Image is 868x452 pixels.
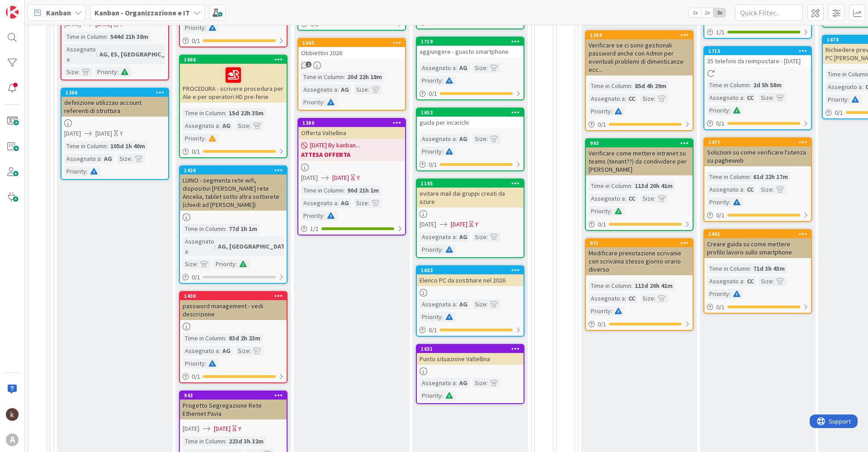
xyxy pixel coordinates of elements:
[632,281,675,291] div: 113d 20h 41m
[417,38,524,46] div: 1719
[417,108,524,117] div: 1652
[589,106,611,116] div: Priority
[205,358,206,368] span: :
[420,134,456,144] div: Assegnato a
[751,80,784,90] div: 2d 5h 58m
[703,46,812,130] a: 171535 telefoni da reimpostare - [DATE]Time in Column:2d 5h 58mAssegnato a:CCSize:Priority:0/1
[585,30,693,131] a: 1394Verificare se ci sono gestionali password anche con Admin per eventuali problemi di dimentica...
[654,193,656,203] span: :
[117,67,118,77] span: :
[416,179,524,258] a: 1145evitare mail dai gruppi creati da azure[DATE][DATE]YAssegnato a:AGSize:Priority:
[179,165,288,284] a: 1426LUINO - segmenta rete wifi, dispositivi [PERSON_NAME] rete Ancelia, tablet sotto altra sottor...
[219,121,220,131] span: :
[704,138,811,166] div: 1477Soluzioni su come verificare l'utenza su pagheweb
[131,154,132,164] span: :
[183,259,197,269] div: Size
[632,81,669,91] div: 85d 4h 29m
[625,293,626,303] span: :
[179,55,288,158] a: 1666PROCEDURA - scrivere procedura per Ale e per operatori HD pre-ferieTime in Column:15d 22h 35m...
[590,32,693,38] div: 1394
[586,319,693,330] div: 0/1
[344,185,345,195] span: :
[180,292,287,300] div: 1408
[310,141,360,150] span: [DATE] By kanban...
[586,247,693,275] div: Modificare prenotazione scrivanie con scrivania stesso giorno orario diverso
[183,333,225,343] div: Time in Column
[417,159,524,170] div: 0/1
[729,197,731,207] span: :
[298,39,405,47] div: 1645
[704,55,811,67] div: 35 telefoni da reimpostare - [DATE]
[472,63,486,73] div: Size
[297,38,406,111] a: 1645Obbiettivi 2026Time in Column:20d 22h 18mAssegnato a:AGSize:Priority:
[751,264,787,273] div: 71d 3h 43m
[421,38,524,45] div: 1719
[429,160,437,169] span: 0 / 1
[456,299,457,309] span: :
[750,172,751,182] span: :
[180,35,287,47] div: 0/1
[704,238,811,258] div: Creare guida su come mettere profilo lavoro sullo smartphone
[301,150,402,159] b: ATTESA OFFERTA
[183,358,205,368] div: Priority
[344,72,345,82] span: :
[589,94,625,104] div: Assegnato a
[417,38,524,57] div: 1719aggiungere - guasto smartphone
[323,97,325,107] span: :
[64,67,78,77] div: Size
[184,167,287,174] div: 1426
[180,56,287,64] div: 1666
[219,346,220,356] span: :
[590,140,693,146] div: 993
[589,193,625,203] div: Assegnato a
[759,276,773,286] div: Size
[180,272,287,283] div: 0/1
[117,154,131,164] div: Size
[417,117,524,128] div: guida per incarichi
[421,346,524,352] div: 1631
[586,239,693,275] div: 971Modificare prenotazione scrivanie con scrivania stesso giorno orario diverso
[345,72,384,82] div: 20d 22h 18m
[420,378,456,388] div: Assegnato a
[301,173,318,183] span: [DATE]
[417,266,524,274] div: 1633
[301,185,344,195] div: Time in Column
[429,325,437,335] span: 0 / 1
[337,85,339,94] span: :
[420,232,456,242] div: Assegnato a
[339,198,351,208] div: AG
[472,232,486,242] div: Size
[184,293,287,299] div: 1408
[420,146,442,156] div: Priority
[61,89,168,117] div: 1266definizione utilizzao account referenti di struttura
[625,193,626,203] span: :
[416,344,524,404] a: 1631Punto situazione ValtellinaAssegnato a:AGSize:Priority:
[61,97,168,117] div: definizione utilizzao account referenti di struttura
[421,267,524,273] div: 1633
[586,219,693,230] div: 0/1
[729,105,731,115] span: :
[704,230,811,238] div: 1441
[707,197,729,207] div: Priority
[216,241,292,251] div: AG, [GEOGRAPHIC_DATA]
[457,63,470,73] div: AG
[417,353,524,365] div: Punto situazione Valtellina
[95,129,112,138] span: [DATE]
[417,188,524,207] div: evitare mail dai gruppi creati da azure
[707,184,743,194] div: Assegnato a
[773,93,774,103] span: :
[420,312,442,322] div: Priority
[743,93,745,103] span: :
[183,121,219,131] div: Assegnato a
[301,85,337,94] div: Assegnato a
[716,119,725,128] span: 0 / 1
[704,47,811,67] div: 171535 telefoni da reimpostare - [DATE]
[589,81,631,91] div: Time in Column
[743,276,745,286] span: :
[759,93,773,103] div: Size
[707,80,750,90] div: Time in Column
[66,89,168,96] div: 1266
[586,139,693,175] div: 993Verificare come mettere intranet su teams (tenant??) da condividere per [PERSON_NAME]
[750,264,751,273] span: :
[486,63,488,73] span: :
